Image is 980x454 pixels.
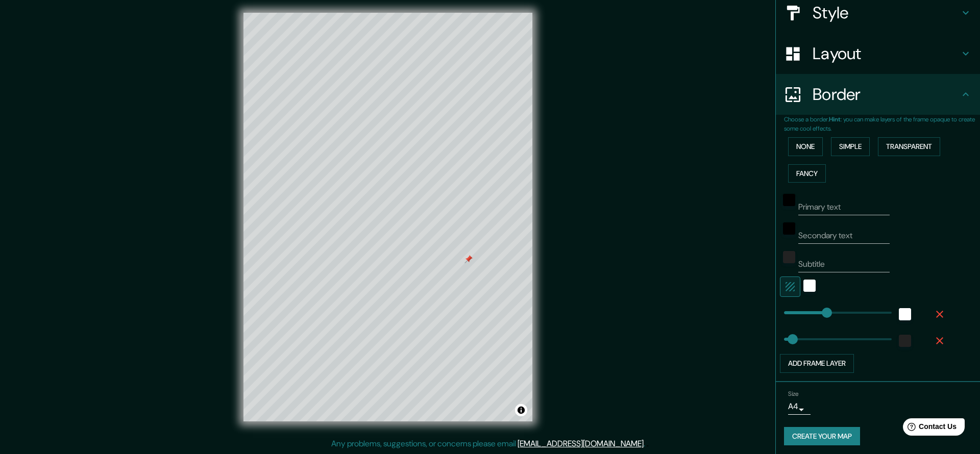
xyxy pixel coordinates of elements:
[331,438,645,450] p: Any problems, suggestions, or concerns please email .
[784,115,980,133] p: Choose a border. : you can make layers of the frame opaque to create some cool effects.
[813,84,960,105] h4: Border
[788,398,811,415] div: A4
[518,438,644,449] a: [EMAIL_ADDRESS][DOMAIN_NAME]
[783,222,795,235] button: black
[783,251,795,263] button: color-222222
[515,404,527,416] button: Toggle attribution
[899,335,911,347] button: color-222222
[831,137,870,156] button: Simple
[780,354,854,373] button: Add frame layer
[647,438,649,450] div: .
[776,74,980,115] div: Border
[829,115,841,123] b: Hint
[788,164,826,183] button: Fancy
[784,427,860,446] button: Create your map
[645,438,647,450] div: .
[803,280,816,292] button: white
[813,3,960,23] h4: Style
[899,308,911,320] button: white
[776,33,980,74] div: Layout
[878,137,940,156] button: Transparent
[783,194,795,206] button: black
[889,414,969,443] iframe: Help widget launcher
[788,137,823,156] button: None
[813,43,960,64] h4: Layout
[788,389,799,398] label: Size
